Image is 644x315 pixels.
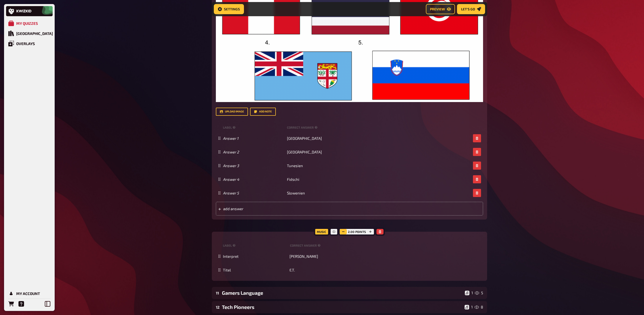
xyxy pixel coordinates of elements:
[287,150,322,154] span: [GEOGRAPHIC_DATA]
[223,268,231,272] span: Titel
[314,228,329,236] div: Music
[223,254,239,259] span: Interpret
[223,206,302,211] span: add answer
[475,291,483,295] div: 5
[287,177,299,182] span: Fidschi
[6,288,53,299] a: My Account
[287,191,305,195] span: Slowenien
[223,177,239,182] i: Answer 4
[223,150,239,154] i: Answer 2
[16,31,53,36] div: [GEOGRAPHIC_DATA]
[475,305,483,309] div: 8
[339,228,375,236] div: 2.00 points
[222,304,463,310] div: Tech Pioneers
[16,41,35,46] div: Overlays
[289,254,318,259] span: [PERSON_NAME]
[457,4,485,14] a: Let's go
[222,290,463,296] div: Gamers Language
[16,21,38,26] div: My Quizzes
[461,7,475,11] span: Let's go
[16,299,26,309] a: Help
[223,243,288,248] small: label
[290,243,322,248] small: correct answer
[224,7,240,11] span: Settings
[216,305,220,309] div: 12
[287,163,303,168] span: Tunesien
[6,28,53,38] a: Quiz Library
[223,125,285,130] small: label
[289,268,295,272] span: E.T.
[287,125,319,130] small: correct answer
[465,291,473,295] div: 1
[223,163,239,168] i: Answer 3
[6,299,16,309] a: Orders
[216,291,220,295] div: 11
[426,4,455,14] a: Preview
[216,108,248,116] button: upload image
[6,38,53,49] a: Overlays
[250,108,276,116] button: Add note
[430,7,445,11] span: Preview
[6,18,53,28] a: My Quizzes
[223,191,239,195] i: Answer 5
[465,305,473,309] div: 1
[223,136,238,141] i: Answer 1
[16,291,40,296] div: My Account
[214,4,244,14] a: Settings
[287,136,322,141] span: [GEOGRAPHIC_DATA]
